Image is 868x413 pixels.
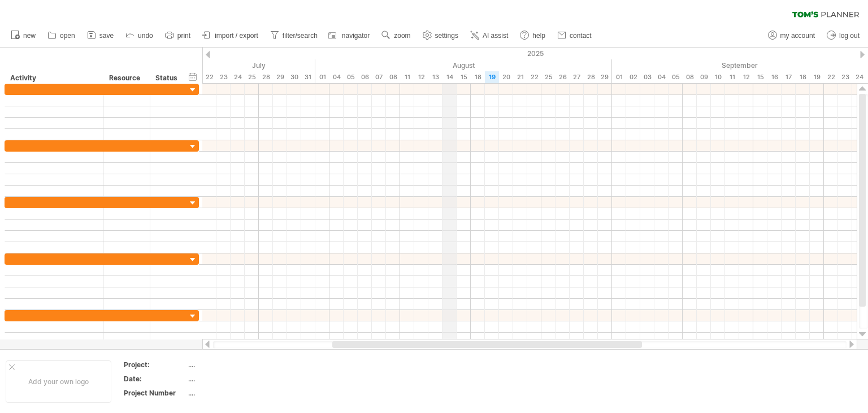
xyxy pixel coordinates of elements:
[215,32,258,40] span: import / export
[824,28,863,43] a: log out
[626,71,640,83] div: Tuesday, 2 September 2025
[109,72,144,84] div: Resource
[177,32,190,40] span: print
[45,28,79,43] a: open
[342,32,370,40] span: navigator
[155,72,180,84] div: Status
[839,32,860,40] span: log out
[414,71,428,83] div: Tuesday, 12 August 2025
[301,71,315,83] div: Thursday, 31 July 2025
[188,374,283,384] div: ....
[852,71,866,83] div: Wednesday, 24 September 2025
[467,28,511,43] a: AI assist
[84,28,117,43] a: save
[527,71,541,83] div: Friday, 22 August 2025
[60,32,75,40] span: open
[598,71,612,83] div: Friday, 29 August 2025
[517,28,549,43] a: help
[782,71,796,83] div: Wednesday, 17 September 2025
[796,71,810,83] div: Thursday, 18 September 2025
[810,71,824,83] div: Friday, 19 September 2025
[245,71,259,83] div: Friday, 25 July 2025
[541,71,555,83] div: Monday, 25 August 2025
[329,71,344,83] div: Monday, 4 August 2025
[162,28,194,43] a: print
[554,28,595,43] a: contact
[824,71,838,83] div: Monday, 22 September 2025
[767,71,782,83] div: Tuesday, 16 September 2025
[287,71,301,83] div: Wednesday, 30 July 2025
[753,71,767,83] div: Monday, 15 September 2025
[683,71,697,83] div: Monday, 8 September 2025
[188,360,283,369] div: ....
[513,71,527,83] div: Thursday, 21 August 2025
[267,28,321,43] a: filter/search
[725,71,739,83] div: Thursday, 11 September 2025
[315,59,612,71] div: August 2025
[400,71,414,83] div: Monday, 11 August 2025
[6,360,111,403] div: Add your own logo
[124,374,186,384] div: Date:
[739,71,753,83] div: Friday, 12 September 2025
[123,28,157,43] a: undo
[202,71,216,83] div: Tuesday, 22 July 2025
[259,71,273,83] div: Monday, 28 July 2025
[499,71,513,83] div: Wednesday, 20 August 2025
[315,71,329,83] div: Friday, 1 August 2025
[457,71,471,83] div: Friday, 15 August 2025
[124,360,186,369] div: Project:
[570,71,584,83] div: Wednesday, 27 August 2025
[231,71,245,83] div: Thursday, 24 July 2025
[10,72,97,84] div: Activity
[697,71,711,83] div: Tuesday, 9 September 2025
[273,71,287,83] div: Tuesday, 29 July 2025
[188,388,283,398] div: ....
[711,71,725,83] div: Wednesday, 10 September 2025
[442,71,457,83] div: Thursday, 14 August 2025
[327,28,373,43] a: navigator
[838,71,852,83] div: Tuesday, 23 September 2025
[483,32,508,40] span: AI assist
[584,71,598,83] div: Thursday, 28 August 2025
[379,28,414,43] a: zoom
[612,71,626,83] div: Monday, 1 September 2025
[485,71,499,83] div: Tuesday, 19 August 2025
[471,71,485,83] div: Monday, 18 August 2025
[555,71,570,83] div: Tuesday, 26 August 2025
[669,71,683,83] div: Friday, 5 September 2025
[8,28,39,43] a: new
[532,32,545,40] span: help
[394,32,410,40] span: zoom
[780,32,815,40] span: my account
[420,28,462,43] a: settings
[570,32,592,40] span: contact
[386,71,400,83] div: Friday, 8 August 2025
[199,28,262,43] a: import / export
[358,71,372,83] div: Wednesday, 6 August 2025
[216,71,231,83] div: Wednesday, 23 July 2025
[428,71,442,83] div: Wednesday, 13 August 2025
[23,32,36,40] span: new
[283,32,318,40] span: filter/search
[99,32,114,40] span: save
[372,71,386,83] div: Thursday, 7 August 2025
[435,32,458,40] span: settings
[640,71,654,83] div: Wednesday, 3 September 2025
[344,71,358,83] div: Tuesday, 5 August 2025
[138,32,153,40] span: undo
[124,388,186,398] div: Project Number
[654,71,669,83] div: Thursday, 4 September 2025
[765,28,818,43] a: my account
